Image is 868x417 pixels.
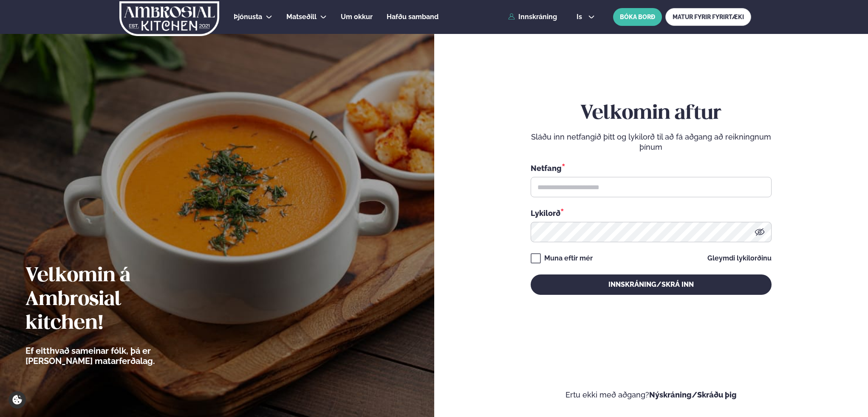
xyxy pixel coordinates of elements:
[119,1,220,36] img: logo
[613,8,662,26] button: BÓKA BORÐ
[341,12,373,22] a: Um okkur
[649,390,737,399] a: Nýskráning/Skráðu þig
[531,162,772,174] div: Netfang
[577,14,585,20] span: is
[234,12,262,22] a: Þjónusta
[531,274,772,295] button: Innskráning/Skrá inn
[531,102,772,126] h2: Velkomin aftur
[387,13,438,21] span: Hafðu samband
[508,13,557,21] a: Innskráning
[570,14,602,20] button: is
[531,132,772,152] p: Sláðu inn netfangið þitt og lykilorð til að fá aðgang að reikningnum þínum
[341,13,373,21] span: Um okkur
[25,346,202,366] p: Ef eitthvað sameinar fólk, þá er [PERSON_NAME] matarferðalag.
[286,12,317,22] a: Matseðill
[286,13,317,21] span: Matseðill
[387,12,438,22] a: Hafðu samband
[460,390,843,400] p: Ertu ekki með aðgang?
[665,8,751,26] a: MATUR FYRIR FYRIRTÆKI
[531,207,772,218] div: Lykilorð
[8,391,26,409] a: Cookie settings
[234,13,262,21] span: Þjónusta
[25,264,202,336] h2: Velkomin á Ambrosial kitchen!
[707,255,772,262] a: Gleymdi lykilorðinu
